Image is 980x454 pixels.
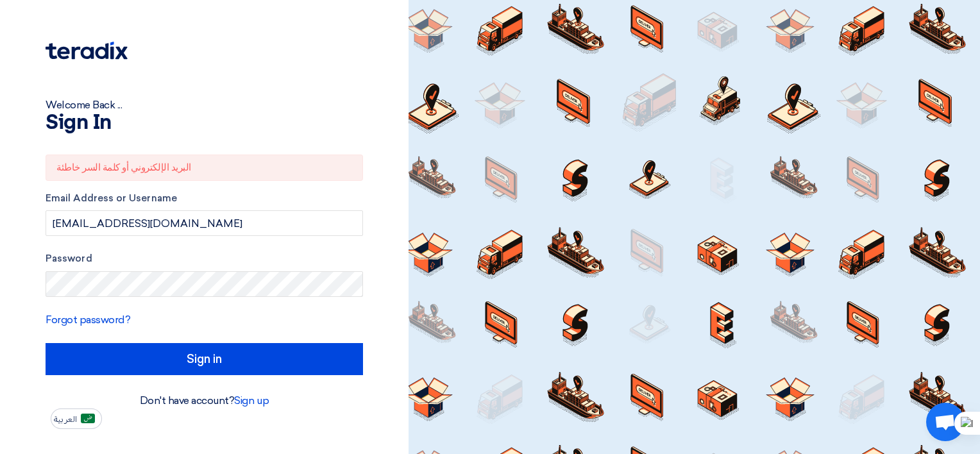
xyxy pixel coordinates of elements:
[46,191,363,206] label: Email Address or Username
[46,251,363,266] label: Password
[46,113,363,133] h1: Sign In
[46,97,363,113] div: Welcome Back ...
[46,155,363,181] div: البريد الإلكتروني أو كلمة السر خاطئة
[46,210,363,236] input: Enter your business email or username
[46,393,363,408] div: Don't have account?
[234,394,269,407] a: Sign up
[54,415,77,424] span: العربية
[46,42,128,60] img: Teradix logo
[46,343,363,375] input: Sign in
[81,414,95,423] img: ar-AR.png
[51,408,102,429] button: العربية
[46,314,130,326] a: Forgot password?
[926,403,965,441] a: Open chat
